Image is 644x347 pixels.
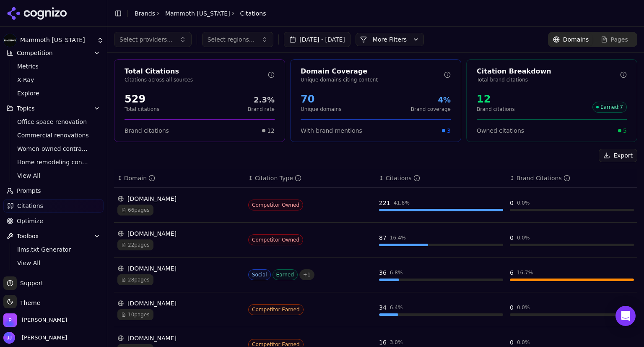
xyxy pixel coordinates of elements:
[3,184,104,197] a: Prompts
[240,9,266,18] span: Citations
[517,304,530,311] div: 0.0 %
[379,174,503,182] div: ↕Citations
[17,145,90,153] span: Women-owned contractors
[477,106,515,113] p: Brand citations
[248,304,304,315] span: Competitor Earned
[301,106,341,113] p: Unique domains
[125,106,159,113] p: Total citations
[563,35,589,44] span: Domains
[125,76,268,83] p: Citations across all sources
[390,304,403,311] div: 6.4 %
[3,46,104,60] button: Competition
[267,126,275,135] span: 12
[299,269,314,280] span: + 1
[3,199,104,213] a: Citations
[14,170,93,181] a: View All
[17,171,90,180] span: View All
[477,66,620,76] div: Citation Breakdown
[245,169,376,188] th: citationTypes
[17,232,39,240] span: Toolbox
[390,269,403,276] div: 6.8 %
[17,49,53,57] span: Competition
[117,334,241,342] div: [DOMAIN_NAME]
[17,158,90,166] span: Home remodeling contractors
[3,332,15,344] img: Jen Jones
[3,313,67,327] button: Open organization switcher
[125,126,169,135] span: Brand citations
[301,92,341,106] div: 70
[284,32,351,47] button: [DATE] - [DATE]
[17,202,43,210] span: Citations
[117,264,241,273] div: [DOMAIN_NAME]
[379,338,387,347] div: 16
[3,229,104,243] button: Toolbox
[17,76,90,84] span: X-Ray
[14,244,93,255] a: llms.txt Generator
[615,306,636,326] div: Open Intercom Messenger
[3,34,17,47] img: Mammoth New York
[301,66,444,76] div: Domain Coverage
[114,169,245,188] th: domain
[510,199,514,207] div: 0
[14,87,93,99] a: Explore
[3,102,104,115] button: Topics
[611,35,628,44] span: Pages
[386,174,420,182] div: Citations
[17,131,90,139] span: Commercial renovations
[3,332,67,344] button: Open user button
[165,9,230,18] a: Mammoth [US_STATE]
[22,316,67,324] span: Perrill
[208,35,255,44] span: Select regions...
[135,9,266,18] nav: breadcrumb
[477,76,620,83] p: Total brand citations
[17,245,90,254] span: llms.txt Generator
[117,229,241,238] div: [DOMAIN_NAME]
[117,195,241,203] div: [DOMAIN_NAME]
[376,169,506,188] th: totalCitationCount
[135,10,155,17] a: Brands
[125,66,268,76] div: Total Citations
[510,303,514,312] div: 0
[517,174,570,182] div: Brand Citations
[117,299,241,308] div: [DOMAIN_NAME]
[17,118,90,126] span: Office space renovation
[14,60,93,72] a: Metrics
[379,303,387,312] div: 34
[248,269,271,280] span: Social
[394,200,410,206] div: 41.8 %
[20,37,93,44] span: Mammoth [US_STATE]
[273,269,298,280] span: Earned
[17,104,35,113] span: Topics
[379,268,387,277] div: 36
[248,234,303,245] span: Competitor Owned
[510,338,514,347] div: 0
[390,339,403,346] div: 3.0 %
[14,257,93,269] a: View All
[599,149,637,162] button: Export
[510,234,514,242] div: 0
[623,126,627,135] span: 5
[248,200,303,210] span: Competitor Owned
[447,126,451,135] span: 3
[517,339,530,346] div: 0.0 %
[248,106,275,113] p: Brand rate
[3,214,104,228] a: Optimize
[117,309,153,320] span: 10 pages
[379,199,390,207] div: 221
[477,126,524,135] span: Owned citations
[124,174,155,182] div: Domain
[18,334,67,342] span: [PERSON_NAME]
[517,200,530,206] div: 0.0 %
[117,274,153,285] span: 28 pages
[390,234,406,241] div: 16.4 %
[411,94,451,106] div: 4%
[379,234,387,242] div: 87
[17,279,43,287] span: Support
[17,300,40,306] span: Theme
[17,259,90,267] span: View All
[506,169,637,188] th: brandCitationCount
[14,143,93,155] a: Women-owned contractors
[248,94,275,106] div: 2.3%
[301,126,362,135] span: With brand mentions
[117,174,241,182] div: ↕Domain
